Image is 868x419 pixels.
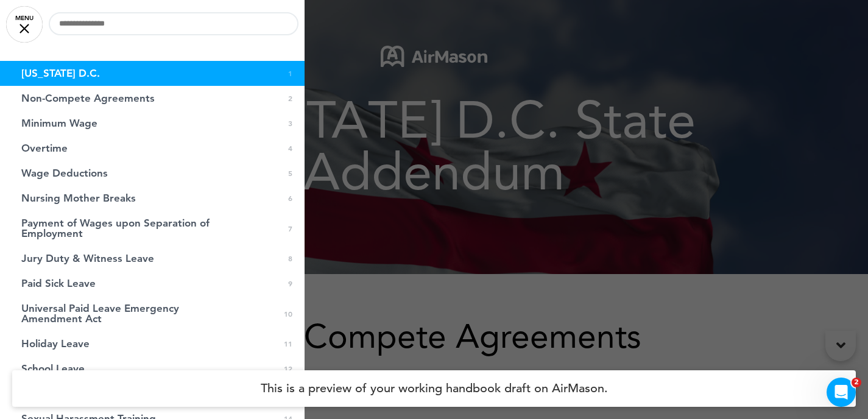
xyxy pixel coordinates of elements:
span: 2 [852,378,861,387]
span: 2 [288,93,292,104]
span: Overtime [21,143,68,153]
span: Universal Paid Leave Emergency Amendment Act [21,303,222,324]
span: 8 [288,253,292,264]
span: Non-Compete Agreements [21,93,155,104]
span: 6 [288,193,292,203]
span: 3 [288,118,292,129]
span: 5 [288,168,292,178]
span: Payment of Wages upon Separation of Employment [21,218,222,239]
span: 11 [284,339,292,349]
span: 10 [284,309,292,319]
span: 4 [288,143,292,153]
span: Minimum Wage [21,118,97,129]
span: 12 [284,364,292,374]
span: Washington D.C. [21,68,100,79]
iframe: Intercom live chat [827,378,856,407]
span: Paid Sick Leave [21,278,96,289]
span: Nursing Mother Breaks [21,193,136,203]
span: 9 [288,278,292,289]
span: Wage Deductions [21,168,108,178]
a: MENU [6,6,43,43]
h4: This is a preview of your working handbook draft on AirMason. [12,370,856,407]
span: Holiday Leave [21,339,90,349]
span: School Leave [21,364,85,374]
span: Jury Duty & Witness Leave [21,253,154,264]
span: 7 [288,224,292,234]
span: 1 [288,68,292,79]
